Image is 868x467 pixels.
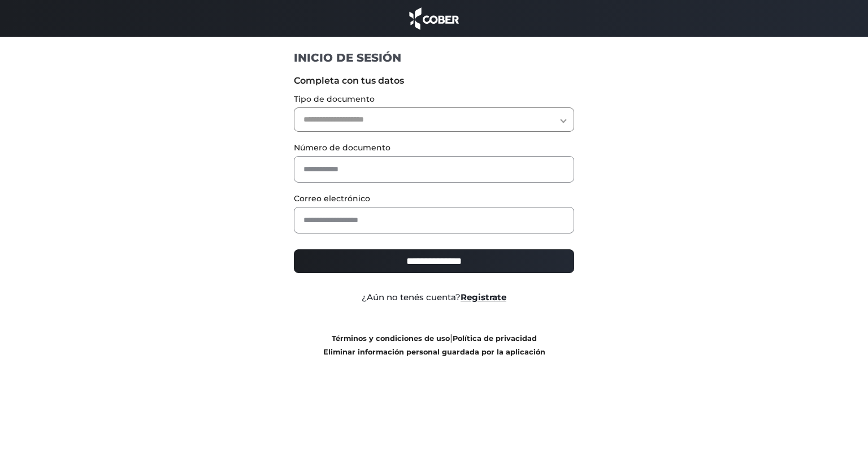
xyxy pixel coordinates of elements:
a: Eliminar información personal guardada por la aplicación [323,348,545,356]
label: Número de documento [294,142,575,154]
label: Tipo de documento [294,93,575,105]
h1: INICIO DE SESIÓN [294,50,575,65]
img: cober_marca.png [406,6,462,31]
div: ¿Aún no tenés cuenta? [285,291,583,304]
a: Términos y condiciones de uso [332,334,450,343]
a: Política de privacidad [453,334,537,343]
label: Correo electrónico [294,193,575,205]
a: Registrate [461,292,506,302]
label: Completa con tus datos [294,74,575,88]
div: | [285,331,583,358]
